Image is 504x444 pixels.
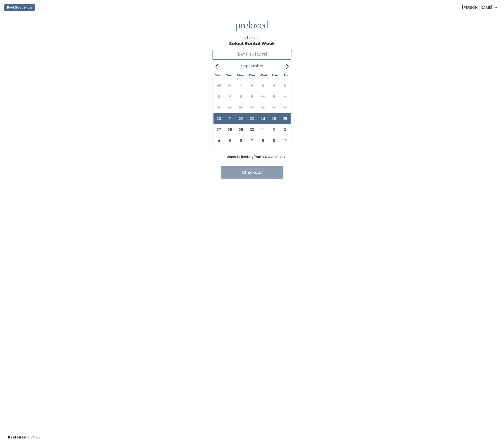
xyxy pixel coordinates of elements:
[258,74,269,77] span: Wed
[269,113,280,124] span: September 25, 2025
[224,74,235,77] span: Sun
[280,74,292,77] span: Fri
[280,135,291,146] span: October 10, 2025
[212,50,292,60] input: Select week
[247,135,258,146] span: October 7, 2025
[227,155,285,159] a: Agree to Booking Terms & Conditions
[269,124,280,135] span: October 2, 2025
[236,124,247,135] span: September 29, 2025
[236,21,268,31] img: preloved logo
[4,4,35,11] button: Book Booth Now
[258,135,269,146] span: October 8, 2025
[258,113,269,124] span: September 24, 2025
[221,166,283,179] button: Checkout
[462,5,493,10] span: [PERSON_NAME]
[8,431,40,440] div: © 2025
[214,135,225,146] span: October 4, 2025
[225,113,236,124] span: September 21, 2025
[236,135,247,146] span: October 6, 2025
[225,135,236,146] span: October 5, 2025
[225,124,236,135] span: September 28, 2025
[241,65,264,67] span: September
[247,113,258,124] span: September 23, 2025
[280,113,291,124] span: September 26, 2025
[214,124,225,135] span: September 27, 2025
[269,135,280,146] span: October 9, 2025
[212,74,224,77] span: Sat
[247,124,258,135] span: September 30, 2025
[457,2,502,13] a: [PERSON_NAME]
[229,41,275,46] h1: Select Rental Week
[8,435,27,440] span: Preloved
[269,74,280,77] span: Thu
[214,113,225,124] span: September 20, 2025
[4,2,35,13] a: Book Booth Now
[280,124,291,135] span: October 3, 2025
[235,74,246,77] span: Mon
[258,124,269,135] span: October 1, 2025
[244,35,260,40] div: Step 3/3:
[246,74,258,77] span: Tue
[236,113,247,124] span: September 22, 2025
